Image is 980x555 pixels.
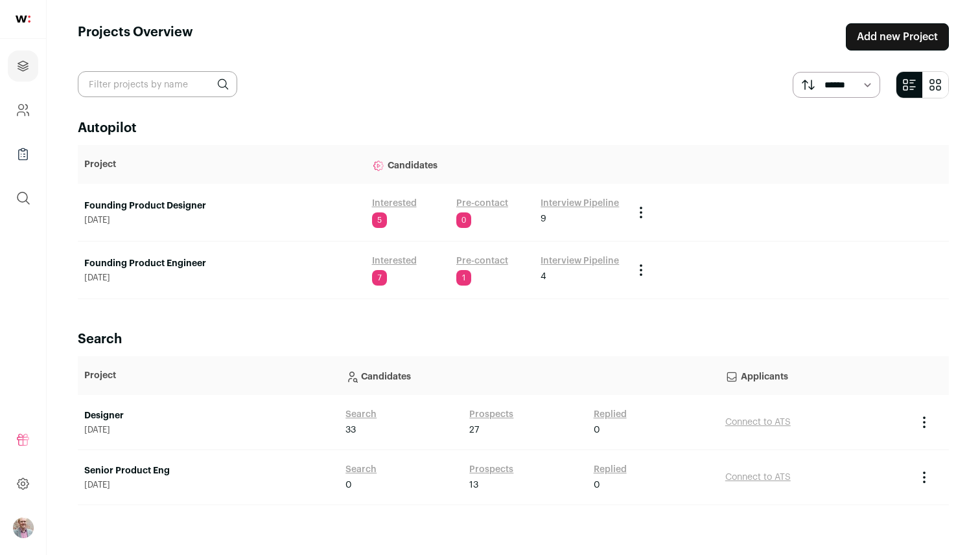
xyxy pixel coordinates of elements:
[84,425,332,435] span: [DATE]
[8,51,38,82] a: Projects
[456,212,471,228] span: 0
[725,363,904,389] p: Applicants
[345,463,377,476] a: Search
[469,408,513,421] a: Prospects
[78,23,193,51] h1: Projects Overview
[541,270,546,283] span: 4
[372,270,387,286] span: 7
[16,16,30,23] img: wellfound-shorthand-0d5821cbd27db2630d0214b213865d53afaa358527fdda9d0ea32b1df1b89c2c.svg
[84,369,332,382] p: Project
[372,152,620,177] p: Candidates
[633,262,649,278] button: Project Actions
[469,424,479,436] span: 27
[456,270,471,286] span: 1
[469,479,478,492] span: 13
[456,197,508,210] a: Pre-contact
[78,330,949,348] h2: Search
[594,479,600,492] span: 0
[469,463,513,476] a: Prospects
[78,71,237,97] input: Filter projects by name
[345,424,356,436] span: 33
[84,409,332,422] a: Designer
[725,473,791,482] a: Connect to ATS
[78,119,949,137] h2: Autopilot
[8,139,38,170] a: Company Lists
[84,464,332,477] a: Senior Product Eng
[13,517,34,538] img: 190284-medium_jpg
[372,197,417,210] a: Interested
[594,424,600,436] span: 0
[84,257,359,270] a: Founding Product Engineer
[84,273,359,283] span: [DATE]
[84,480,332,490] span: [DATE]
[916,414,932,430] button: Project Actions
[84,158,359,171] p: Project
[372,255,417,267] a: Interested
[345,408,377,421] a: Search
[633,205,649,220] button: Project Actions
[594,463,627,476] a: Replied
[846,23,949,51] a: Add new Project
[541,212,546,225] span: 9
[372,212,387,228] span: 5
[541,255,619,267] a: Interview Pipeline
[916,470,932,485] button: Project Actions
[725,418,791,427] a: Connect to ATS
[345,363,712,389] p: Candidates
[541,197,619,210] a: Interview Pipeline
[8,95,38,126] a: Company and ATS Settings
[345,479,352,492] span: 0
[13,517,34,538] button: Open dropdown
[456,255,508,267] a: Pre-contact
[84,215,359,225] span: [DATE]
[84,199,359,212] a: Founding Product Designer
[594,408,627,421] a: Replied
